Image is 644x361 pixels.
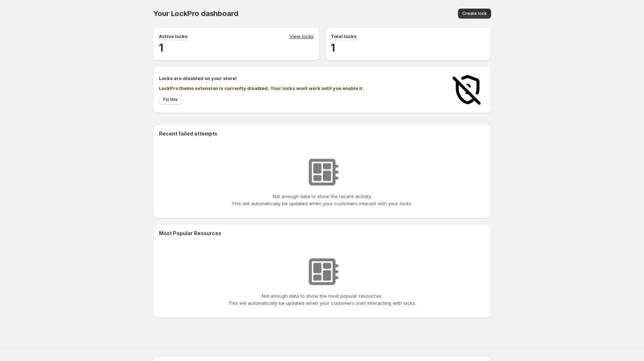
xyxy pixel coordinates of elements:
[153,9,239,18] span: Your LockPro dashboard
[331,41,485,55] h2: 1
[458,9,491,18] button: Create lock
[159,41,314,55] h2: 1
[304,154,340,190] img: No resources found
[159,33,188,40] p: Active locks
[159,75,443,82] h2: Locks are disabled on your store!
[159,95,182,105] button: Fix this
[331,33,357,40] p: Total locks
[159,230,485,237] h2: Most Popular Resources
[289,33,314,41] a: View locks
[159,85,443,92] p: LockPro theme extension is currently disabled. Your locks wont work until you enable it.
[462,11,487,16] span: Create lock
[159,130,217,137] h2: Recent failed attempts
[228,292,416,307] p: Not enough data to show the most popular resources. This will automatically be updated when your ...
[304,254,340,290] img: No resources found
[163,97,178,102] span: Fix this
[231,193,413,207] p: Not enough data to show the recent activity. This will automatically be updated when your custome...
